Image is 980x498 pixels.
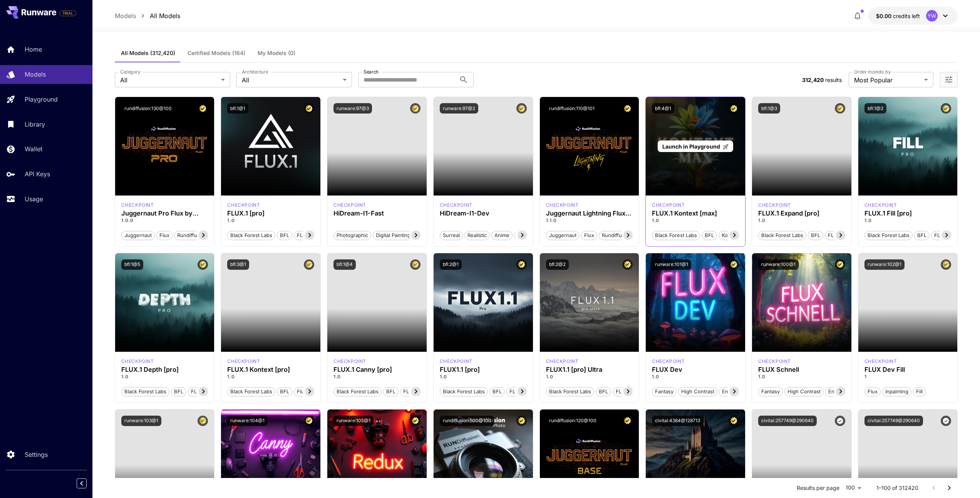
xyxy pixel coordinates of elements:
div: FLUX Schnell [758,366,845,373]
button: Black Forest Labs [546,386,594,396]
div: HiDream-I1-Fast [333,210,420,217]
p: 1.0 [652,373,739,380]
span: Realistic [465,232,489,239]
p: Models [115,11,136,20]
span: flux [581,232,597,239]
button: Certified Model – Vetted for best performance and includes a commercial license. [304,103,314,114]
button: Verified working [835,416,845,426]
button: Black Forest Labs [864,230,913,240]
div: fluxpro [864,202,897,209]
span: Fantasy [652,388,676,396]
span: FLUX1.1 [pro] Ultra [613,388,663,396]
p: checkpoint [333,202,366,209]
button: FLUX.1 [pro] [294,230,330,240]
button: rundiffusion:500@100 [440,416,494,426]
p: 1.0 [440,373,527,380]
button: runware:103@1 [121,416,161,426]
div: FLUX1.1 [pro] Ultra [546,366,633,373]
button: Black Forest Labs [758,230,806,240]
button: civitai:257749@290640 [758,416,817,426]
p: Playground [25,95,58,104]
button: runware:101@1 [652,259,691,270]
p: checkpoint [652,358,685,365]
div: FLUX.1 Kontext [max] [652,202,685,209]
button: runware:100@1 [758,259,799,270]
button: High Contrast [678,386,717,396]
button: Anime [491,230,513,240]
a: All Models [150,11,180,20]
h3: FLUX Dev [652,366,739,373]
h3: FLUX.1 Fill [pro] [864,210,952,217]
h3: FLUX.1 Expand [pro] [758,210,845,217]
p: checkpoint [758,358,791,365]
p: 1.0 [864,217,952,224]
span: FLUX.1 Canny [pro] [400,388,452,396]
h3: FLUX.1 Canny [pro] [333,366,420,373]
label: Category [120,69,141,75]
p: Usage [25,194,43,204]
p: 1 [864,373,952,380]
h3: Juggernaut Pro Flux by RunDiffusion [121,210,208,217]
span: $0.00 [876,13,893,19]
span: Certified Models (164) [188,50,245,57]
button: rundiffusion:120@100 [546,416,600,426]
button: $0.00YW [868,7,958,25]
div: FLUX.1 Kontext [max] [652,210,739,217]
button: Black Forest Labs [333,386,382,396]
span: BFL [171,388,186,396]
span: Most Popular [854,75,921,85]
p: Home [25,45,42,54]
button: Black Forest Labs [440,386,488,396]
span: Inpainting [883,388,911,396]
div: fluxpro [758,202,791,209]
span: rundiffusion [174,232,210,239]
span: High Contrast [785,388,823,396]
button: rundiffusion [599,230,635,240]
span: Black Forest Labs [759,232,806,239]
button: juggernaut [121,230,155,240]
span: Black Forest Labs [865,232,912,239]
span: Environment [826,388,861,396]
span: results [825,77,842,83]
p: 1.0 [758,373,845,380]
span: TRIAL [60,10,76,16]
button: runware:104@1 [227,416,268,426]
div: FLUX.1 D [864,358,897,365]
label: Order models by [854,69,891,75]
button: bfl:4@1 [652,103,674,114]
div: FLUX.1 Kontext [pro] [227,366,314,373]
button: juggernaut [546,230,580,240]
h3: FLUX1.1 [pro] [440,366,527,373]
span: My Models (0) [258,50,295,57]
button: flux [156,230,173,240]
p: 1.0 [227,217,314,224]
button: Open more filters [944,75,953,85]
p: checkpoint [652,202,685,209]
button: bfl:3@1 [227,259,249,270]
div: fluxpro [227,202,260,209]
span: BFL [702,232,717,239]
h3: HiDream-I1-Dev [440,210,527,217]
p: checkpoint [758,202,791,209]
span: Flux Kontext [294,388,329,396]
div: $0.00 [876,12,920,20]
div: FLUX Dev Fill [864,366,952,373]
button: Certified Model – Vetted for best performance and includes a commercial license. [198,103,208,114]
span: Environment [719,388,755,396]
button: FLUX.1 Depth [pro] [188,386,240,396]
button: Certified Model – Vetted for best performance and includes a commercial license. [941,259,951,270]
button: Certified Model – Vetted for best performance and includes a commercial license. [835,259,845,270]
button: Digital Painting [373,230,414,240]
button: Fill [913,386,926,396]
div: FLUX.1 S [758,358,791,365]
span: All Models (312,420) [121,50,175,57]
p: checkpoint [333,358,366,365]
div: FLUX.1 D [121,202,154,209]
button: Certified Model – Vetted for best performance and includes a commercial license. [304,416,314,426]
button: BFL [702,230,717,240]
button: BFL [808,230,823,240]
p: 1.0 [227,373,314,380]
span: Surreal [440,232,462,239]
